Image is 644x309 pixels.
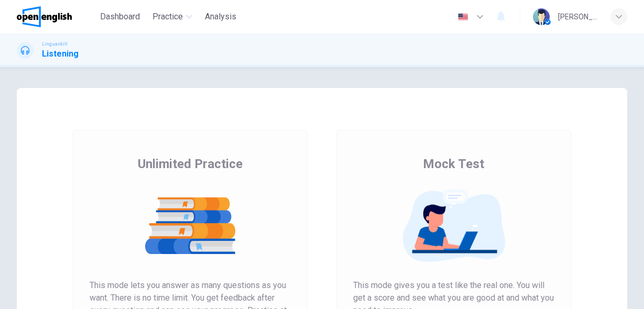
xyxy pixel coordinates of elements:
img: en [456,13,470,21]
img: Profile picture [533,8,550,25]
span: Mock Test [423,156,484,172]
span: Unlimited Practice [138,156,243,172]
a: OpenEnglish logo [17,6,96,27]
div: [PERSON_NAME] [558,10,598,23]
span: Linguaskill [42,40,68,48]
h1: Listening [42,48,79,60]
span: Analysis [205,10,236,23]
img: OpenEnglish logo [17,6,72,27]
button: Dashboard [96,7,144,26]
span: Practice [152,10,183,23]
button: Practice [148,7,197,26]
span: Dashboard [100,10,140,23]
button: Analysis [201,7,241,26]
